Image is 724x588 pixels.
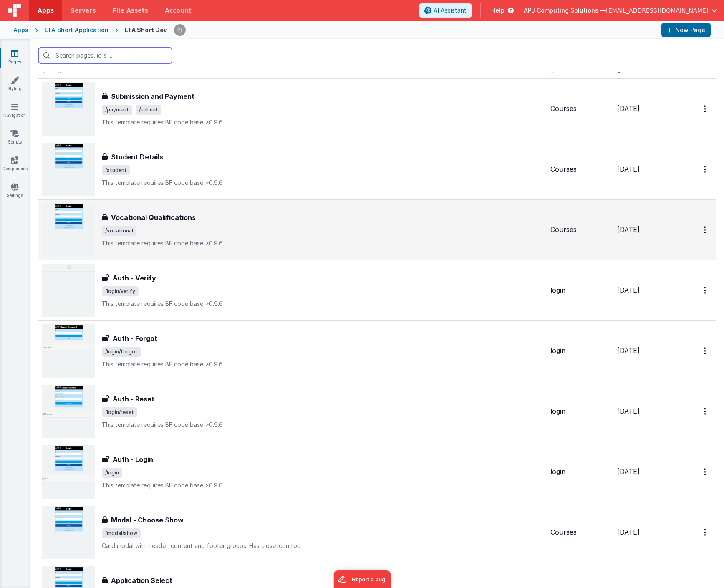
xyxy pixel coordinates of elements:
span: [DATE] [617,165,640,173]
span: AI Assistant [434,6,467,15]
div: Apps [13,26,28,34]
span: /payment [102,105,132,115]
p: This template requires BF code base >0.9.6 [102,239,544,247]
div: Courses [550,225,610,235]
p: This template requires BF code base >0.9.6 [102,481,544,490]
button: Options [699,403,712,420]
span: [DATE] [617,346,640,355]
button: Options [699,100,712,117]
span: Apps [38,6,54,15]
h3: Vocational Qualifications [111,212,196,222]
p: This template requires BF code base >0.9.6 [102,360,544,368]
span: /login/reset [102,407,137,417]
h3: Auth - Login [113,454,153,464]
h3: Student Details [111,152,163,162]
span: [EMAIL_ADDRESS][DOMAIN_NAME] [606,6,708,15]
button: New Page [661,23,711,37]
span: [DATE] [617,528,640,536]
div: login [550,406,610,416]
h3: Modal - Choose Show [111,515,184,525]
img: f81e017c3e9c95290887149ca4c44e55 [174,24,186,36]
span: Servers [71,6,96,15]
button: Options [699,282,712,299]
div: login [550,346,610,356]
div: LTA Short Dev [125,26,167,34]
span: /modal/show [102,528,141,538]
span: /submit [136,105,161,115]
h3: Auth - Reset [113,394,154,404]
button: AI Assistant [419,3,472,18]
button: Options [699,342,712,359]
div: Courses [550,527,610,537]
iframe: Marker.io feedback button [333,570,391,588]
span: /login/forgot [102,347,141,357]
span: APJ Computing Solutions — [524,6,606,15]
p: This template requires BF code base >0.9.6 [102,179,544,187]
span: [DATE] [617,467,640,476]
p: This template requires BF code base >0.9.6 [102,300,544,308]
button: Options [699,463,712,480]
span: [DATE] [617,286,640,294]
p: Card modal with header, content and footer groups. Has close icon too [102,542,544,550]
input: Search pages, id's ... [38,48,172,63]
button: Options [699,221,712,238]
span: Help [491,6,505,15]
span: /vocational [102,226,136,236]
h3: Submission and Payment [111,91,194,101]
div: Courses [550,104,610,114]
span: [DATE] [617,225,640,234]
h3: Application Select [111,575,172,585]
span: [DATE] [617,407,640,415]
div: login [550,285,610,295]
span: File Assets [113,6,149,15]
div: login [550,467,610,477]
button: APJ Computing Solutions — [EMAIL_ADDRESS][DOMAIN_NAME] [524,6,717,15]
span: /student [102,165,130,175]
div: LTA Short Application [45,26,108,34]
span: [DATE] [617,104,640,113]
p: This template requires BF code base >0.9.6 [102,118,544,126]
h3: Auth - Forgot [113,333,157,343]
span: /login [102,468,122,478]
h3: Auth - Verify [113,273,156,283]
button: Options [699,524,712,541]
p: This template requires BF code base >0.9.6 [102,421,544,429]
div: Courses [550,164,610,174]
span: /login/verify [102,286,139,296]
button: Options [699,161,712,178]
